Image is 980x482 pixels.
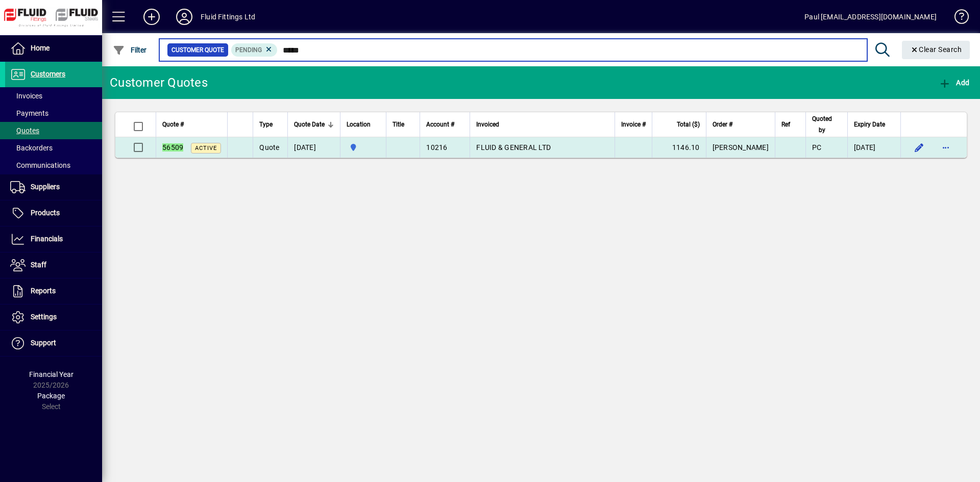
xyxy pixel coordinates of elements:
[347,119,371,130] span: Location
[5,200,102,226] a: Products
[812,143,822,151] span: PC
[294,119,325,130] span: Quote Date
[113,46,147,54] span: Filter
[5,174,102,200] a: Suppliers
[259,143,279,151] span: Quote
[5,278,102,304] a: Reports
[259,119,273,130] span: Type
[347,119,380,130] div: Location
[5,122,102,139] a: Quotes
[235,46,262,54] span: Pending
[10,161,70,169] span: Communications
[31,313,57,321] span: Settings
[939,79,969,87] span: Add
[287,137,340,158] td: [DATE]
[652,137,706,158] td: 1146.10
[5,226,102,252] a: Financials
[854,119,885,130] span: Expiry Date
[162,143,183,151] em: 56509
[195,145,217,151] span: Active
[804,9,937,25] div: Paul [EMAIL_ADDRESS][DOMAIN_NAME]
[31,287,56,295] span: Reports
[426,119,463,130] div: Account #
[713,119,769,130] div: Order #
[713,119,732,130] span: Order #
[812,113,832,136] span: Quoted by
[168,8,201,26] button: Profile
[812,113,841,136] div: Quoted by
[393,119,413,130] div: Title
[902,41,970,59] button: Clear
[476,119,499,130] span: Invoiced
[5,157,102,174] a: Communications
[31,209,60,217] span: Products
[621,119,646,130] span: Invoice #
[910,45,962,54] span: Clear Search
[31,261,46,269] span: Staff
[476,143,551,151] span: FLUID & GENERAL LTD
[911,139,927,156] button: Edit
[854,119,894,130] div: Expiry Date
[426,143,447,151] span: 10216
[847,137,900,158] td: [DATE]
[31,235,63,243] span: Financials
[476,119,608,130] div: Invoiced
[231,43,278,57] mat-chip: Pending Status: Pending
[781,119,790,130] span: Ref
[347,142,380,153] span: AUCKLAND
[110,74,208,91] div: Customer Quotes
[947,2,967,35] a: Knowledge Base
[201,9,255,25] div: Fluid Fittings Ltd
[5,105,102,122] a: Payments
[5,36,102,61] a: Home
[10,126,39,135] span: Quotes
[5,139,102,157] a: Backorders
[135,8,168,26] button: Add
[31,44,50,52] span: Home
[171,45,224,55] span: Customer Quote
[426,119,454,130] span: Account #
[162,119,221,130] div: Quote #
[31,183,60,191] span: Suppliers
[110,41,150,59] button: Filter
[10,92,42,100] span: Invoices
[162,119,184,130] span: Quote #
[31,70,65,78] span: Customers
[677,119,700,130] span: Total ($)
[10,144,53,152] span: Backorders
[936,73,972,92] button: Add
[781,119,799,130] div: Ref
[37,392,65,400] span: Package
[5,87,102,105] a: Invoices
[5,331,102,356] a: Support
[5,305,102,330] a: Settings
[938,139,954,156] button: More options
[294,119,334,130] div: Quote Date
[31,339,56,347] span: Support
[393,119,404,130] span: Title
[10,109,48,117] span: Payments
[29,370,73,378] span: Financial Year
[5,252,102,278] a: Staff
[713,143,769,151] span: [PERSON_NAME]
